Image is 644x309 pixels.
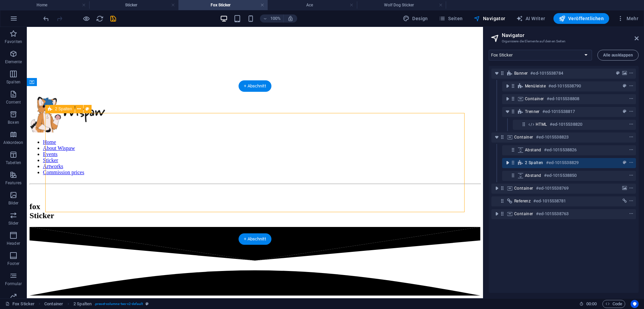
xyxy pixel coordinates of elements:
[5,281,22,286] p: Formular
[357,1,446,9] h4: Wolf Dog Sticker
[89,1,178,9] h4: Sticker
[536,210,569,218] h6: #ed-1015538763
[503,95,512,103] button: toggle-expand
[471,13,508,24] button: Navigator
[94,300,143,308] span: . preset-columns-two-v2-default
[42,14,50,23] button: undo
[260,14,284,23] button: 100%
[628,120,635,128] button: context-menu
[631,300,639,308] button: Usercentrics
[6,79,20,85] p: Spalten
[628,95,635,103] button: context-menu
[42,15,50,23] i: Rückgängig: Seiten ändern (Strg+Z)
[96,15,104,23] i: Seite neu laden
[579,300,597,308] h6: Session-Zeit
[268,1,357,9] h4: Ace
[525,96,544,102] span: Container
[8,120,19,125] p: Boxen
[614,69,621,77] button: preset
[591,301,592,306] span: :
[621,69,628,77] button: background
[493,133,501,141] button: toggle-expand
[628,108,635,116] button: context-menu
[516,15,545,22] span: AI Writer
[503,108,512,116] button: toggle-expand
[238,233,271,245] div: + Abschnitt
[55,107,72,111] span: 2 Spalten
[542,108,575,116] h6: #ed-1015538817
[8,221,19,226] p: Slider
[514,71,528,76] span: Banner
[403,15,428,22] span: Design
[628,197,635,205] button: context-menu
[6,100,21,105] p: Content
[436,13,466,24] button: Seiten
[603,53,633,57] span: Alle ausklappen
[553,13,609,24] button: Veröffentlichen
[5,180,21,186] p: Features
[628,159,635,167] button: context-menu
[238,80,271,92] div: + Abschnitt
[628,82,635,90] button: context-menu
[287,15,293,22] i: Bei Größenänderung Zoomstufe automatisch an das gewählte Gerät anpassen.
[6,160,21,165] p: Tabellen
[614,13,641,24] button: Mehr
[621,82,628,90] button: preset
[3,140,23,145] p: Akkordeon
[628,184,635,192] button: context-menu
[514,134,533,140] span: Container
[7,261,19,266] p: Footer
[109,14,117,23] button: save
[621,108,628,116] button: preset
[628,146,635,154] button: context-menu
[502,32,639,38] h2: Navigator
[270,14,281,23] h6: 100%
[439,15,463,22] span: Seiten
[44,300,149,308] nav: breadcrumb
[5,59,22,65] p: Elemente
[8,200,19,206] p: Bilder
[628,133,635,141] button: context-menu
[628,210,635,218] button: context-menu
[621,184,628,192] button: background
[548,82,581,90] h6: #ed-1015538790
[109,15,117,23] i: Save (Ctrl+S)
[44,300,63,308] span: Klick zum Auswählen. Doppelklick zum Bearbeiten
[546,159,579,167] h6: #ed-1015538829
[514,198,531,204] span: Referenz
[502,38,625,44] h3: Organisiere die Elemente auf deinen Seiten
[621,159,628,167] button: preset
[628,171,635,180] button: context-menu
[559,15,604,22] span: Veröffentlichen
[7,241,20,246] p: Header
[5,300,35,308] a: Klick, um Auswahl aufzuheben. Doppelklick öffnet Seitenverwaltung
[621,197,628,205] button: link
[605,300,622,308] span: Code
[586,300,597,308] span: 00 00
[544,146,577,154] h6: #ed-1015538826
[544,171,577,180] h6: #ed-1015538850
[73,300,92,308] span: Klick zum Auswählen. Doppelklick zum Bearbeiten
[525,83,546,89] span: Menüleiste
[628,69,635,77] button: context-menu
[597,50,639,61] button: Alle ausklappen
[530,69,563,77] h6: #ed-1015538784
[514,211,533,217] span: Container
[514,186,533,191] span: Container
[493,69,501,77] button: toggle-expand
[96,14,104,23] button: reload
[146,302,149,306] i: Dieses Element ist ein anpassbares Preset
[525,173,541,178] span: Abstand
[503,159,512,167] button: toggle-expand
[617,15,638,22] span: Mehr
[536,184,569,192] h6: #ed-1015538769
[503,82,512,90] button: toggle-expand
[525,109,540,114] span: Trenner
[525,160,543,165] span: 2 Spalten
[493,210,501,218] button: toggle-expand
[400,13,431,24] button: Design
[400,13,431,24] div: Design (Strg+Alt+Y)
[547,95,579,103] h6: #ed-1015538808
[493,184,501,192] button: toggle-expand
[514,13,548,24] button: AI Writer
